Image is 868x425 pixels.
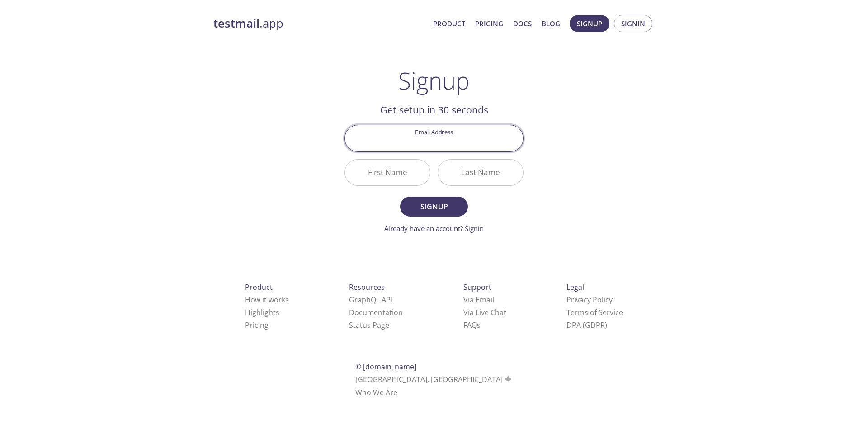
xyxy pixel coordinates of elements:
[410,200,458,213] span: Signup
[566,320,607,330] a: DPA (GDPR)
[245,295,289,305] a: How it works
[566,282,584,292] span: Legal
[245,320,269,330] a: Pricing
[463,320,481,330] a: FAQ
[577,18,602,29] span: Signup
[566,307,623,317] a: Terms of Service
[245,307,279,317] a: Highlights
[355,387,397,397] a: Who We Are
[349,282,385,292] span: Resources
[384,224,484,233] a: Already have an account? Signin
[400,197,468,217] button: Signup
[542,18,560,29] a: Blog
[463,307,506,317] a: Via Live Chat
[213,16,426,31] a: testmail.app
[513,18,532,29] a: Docs
[213,15,259,31] strong: testmail
[355,374,513,384] span: [GEOGRAPHIC_DATA], [GEOGRAPHIC_DATA]
[463,282,491,292] span: Support
[349,295,392,305] a: GraphQL API
[355,362,416,372] span: © [DOMAIN_NAME]
[475,18,503,29] a: Pricing
[398,67,470,94] h1: Signup
[349,307,403,317] a: Documentation
[433,18,465,29] a: Product
[245,282,273,292] span: Product
[477,320,481,330] span: s
[344,102,524,118] h2: Get setup in 30 seconds
[463,295,494,305] a: Via Email
[614,15,652,32] button: Signin
[570,15,609,32] button: Signup
[349,320,389,330] a: Status Page
[566,295,613,305] a: Privacy Policy
[621,18,645,29] span: Signin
